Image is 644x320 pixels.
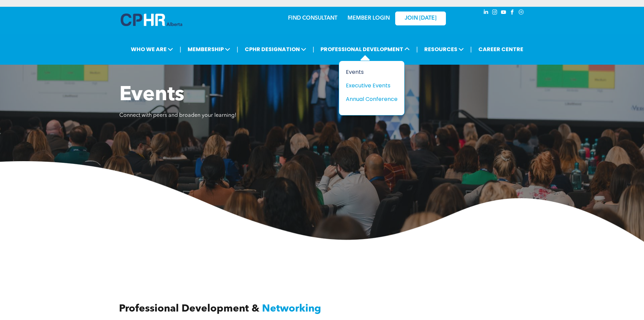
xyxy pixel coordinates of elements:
[482,8,490,18] a: linkedin
[509,8,516,18] a: facebook
[119,113,236,118] span: Connect with peers and broaden your learning!
[119,85,184,105] span: Events
[318,43,412,56] span: PROFESSIONAL DEVELOPMENT
[346,81,392,90] div: Executive Events
[405,15,436,22] span: JOIN [DATE]
[243,43,308,56] span: CPHR DESIGNATION
[313,42,314,56] li: |
[237,42,238,56] li: |
[422,43,466,56] span: RESOURCES
[346,68,398,76] a: Events
[346,95,398,103] a: Annual Conference
[395,12,446,25] a: JOIN [DATE]
[500,8,507,18] a: youtube
[129,43,175,56] span: WHO WE ARE
[491,8,499,18] a: instagram
[348,16,390,21] a: MEMBER LOGIN
[262,304,321,314] span: Networking
[416,42,418,56] li: |
[180,42,181,56] li: |
[186,43,232,56] span: MEMBERSHIP
[288,16,337,21] a: FIND CONSULTANT
[518,8,525,18] a: Social network
[346,68,392,76] div: Events
[346,81,398,90] a: Executive Events
[470,42,472,56] li: |
[119,304,259,314] span: Professional Development &
[121,14,182,26] img: A blue and white logo for cp alberta
[476,43,525,56] a: CAREER CENTRE
[346,95,392,103] div: Annual Conference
